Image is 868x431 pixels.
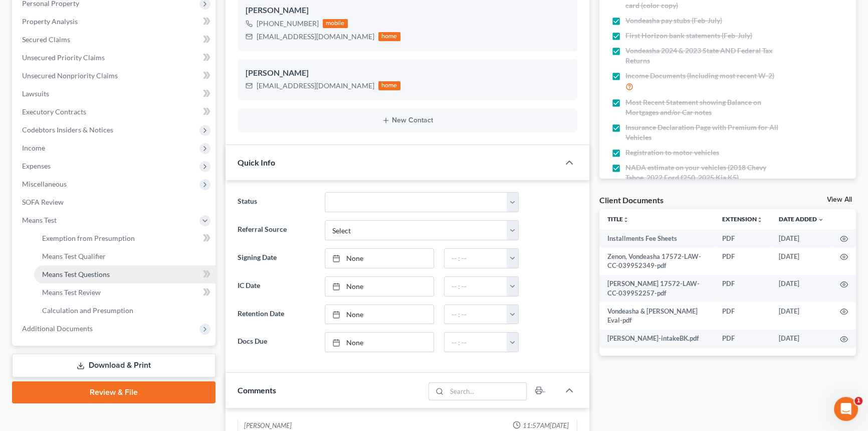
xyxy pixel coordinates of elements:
div: [EMAIL_ADDRESS][DOMAIN_NAME] [257,32,374,42]
a: SOFA Review [14,193,215,211]
a: Lawsuits [14,85,215,103]
td: PDF [714,302,771,330]
div: [PERSON_NAME] [244,421,292,430]
div: home [378,32,400,41]
div: [PHONE_NUMBER] [257,19,319,29]
a: Means Test Qualifier [34,247,215,265]
span: Means Test [22,216,57,224]
span: Means Test Questions [42,270,110,278]
td: PDF [714,330,771,348]
div: home [378,81,400,90]
td: [DATE] [771,302,832,330]
td: [DATE] [771,330,832,348]
i: unfold_more [623,217,629,223]
a: Titleunfold_more [607,215,629,223]
span: Lawsuits [22,89,49,98]
a: Secured Claims [14,31,215,49]
span: Secured Claims [22,35,70,44]
div: Client Documents [599,195,664,205]
span: Unsecured Priority Claims [22,53,105,62]
span: Exemption from Presumption [42,234,135,242]
span: Codebtors Insiders & Notices [22,125,113,134]
span: Property Analysis [22,17,78,26]
div: [PERSON_NAME] [246,5,569,17]
td: [PERSON_NAME]-intakeBK.pdf [599,330,715,348]
label: Retention Date [233,305,320,325]
div: mobile [323,19,348,28]
td: [PERSON_NAME] 17572-LAW-CC-039952257-pdf [599,275,715,303]
span: Quick Info [238,158,275,167]
input: Search... [447,383,526,400]
input: -- : -- [445,305,508,324]
a: None [325,305,433,324]
input: -- : -- [445,249,508,268]
a: Download & Print [12,354,215,377]
label: IC Date [233,276,320,297]
td: Zenon, Vondeasha 17572-LAW-CC-039952349-pdf [599,247,715,275]
div: [PERSON_NAME] [246,67,569,79]
a: Calculation and Presumption [34,302,215,320]
span: SOFA Review [22,198,64,206]
span: Comments [238,385,276,395]
a: Means Test Questions [34,265,215,283]
span: Additional Documents [22,324,93,333]
label: Status [233,192,320,212]
label: Signing Date [233,248,320,268]
span: Insurance Declaration Page with Premium for All Vehicles [625,122,783,142]
a: Date Added expand_more [779,215,824,223]
a: Unsecured Nonpriority Claims [14,67,215,85]
span: 11:57AM[DATE] [523,421,569,430]
label: Docs Due [233,332,320,352]
a: Property Analysis [14,13,215,31]
span: Income Documents (Including most recent W-2) [625,71,774,81]
td: [DATE] [771,275,832,303]
td: [DATE] [771,247,832,275]
a: None [325,277,433,296]
input: -- : -- [445,277,508,296]
i: expand_more [818,217,824,223]
td: Vondeasha & [PERSON_NAME] Eval-pdf [599,302,715,330]
td: [DATE] [771,229,832,247]
input: -- : -- [445,333,508,352]
span: Registration to motor vehicles [625,148,719,158]
span: Means Test Review [42,288,101,297]
span: Means Test Qualifier [42,252,106,260]
iframe: Intercom live chat [834,397,858,421]
a: View All [827,196,852,203]
td: PDF [714,247,771,275]
a: None [325,333,433,352]
div: [EMAIL_ADDRESS][DOMAIN_NAME] [257,81,374,91]
span: Miscellaneous [22,180,67,188]
a: Review & File [12,381,215,403]
td: Installments Fee Sheets [599,229,715,247]
span: Vondeasha pay stubs (Feb-July) [625,16,722,26]
a: Exemption from Presumption [34,229,215,247]
span: Most Recent Statement showing Balance on Mortgages and/or Car notes [625,97,783,117]
span: First Horizon bank statements (Feb-July) [625,31,752,41]
span: Income [22,143,45,152]
span: NADA estimate on your vehicles (2018 Chevy Tahoe, 2022 Ford f250, 2025 Kia K5) [625,163,783,183]
td: PDF [714,229,771,247]
i: unfold_more [757,217,763,223]
span: 1 [854,397,862,405]
span: Expenses [22,162,51,170]
a: None [325,249,433,268]
a: Means Test Review [34,283,215,302]
a: Extensionunfold_more [722,215,763,223]
button: New Contact [246,116,569,124]
label: Referral Source [233,220,320,240]
a: Unsecured Priority Claims [14,49,215,67]
a: Executory Contracts [14,103,215,121]
span: Unsecured Nonpriority Claims [22,71,118,80]
span: Executory Contracts [22,107,86,116]
span: Vondeasha 2024 & 2023 State AND Federal Tax Returns [625,46,783,66]
span: Calculation and Presumption [42,306,133,315]
td: PDF [714,275,771,303]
